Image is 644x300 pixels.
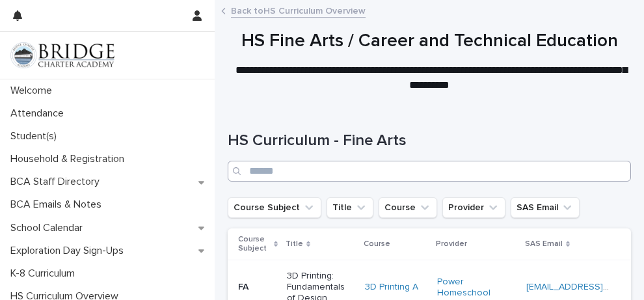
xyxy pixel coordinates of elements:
[5,245,134,257] p: Exploration Day Sign-Ups
[5,153,135,165] p: Household & Registration
[5,222,93,234] p: School Calendar
[5,176,110,188] p: BCA Staff Directory
[5,198,112,211] p: BCA Emails & Notes
[327,197,373,218] button: Title
[364,237,390,251] p: Course
[442,197,505,218] button: Provider
[228,161,631,182] input: Search
[228,197,321,218] button: Course Subject
[365,282,418,293] a: 3D Printing A
[231,3,366,18] a: Back toHS Curriculum Overview
[228,31,631,53] h1: HS Fine Arts / Career and Technical Education
[238,232,271,256] p: Course Subject
[379,197,437,218] button: Course
[436,237,467,251] p: Provider
[525,237,563,251] p: SAS Email
[228,131,631,150] h1: HS Curriculum - Fine Arts
[437,277,516,299] a: Power Homeschool
[5,267,85,280] p: K-8 Curriculum
[511,197,580,218] button: SAS Email
[10,42,114,68] img: V1C1m3IdTEidaUdm9Hs0
[5,107,74,120] p: Attendance
[5,85,62,97] p: Welcome
[5,130,67,143] p: Student(s)
[238,282,276,293] p: FA
[286,237,303,251] p: Title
